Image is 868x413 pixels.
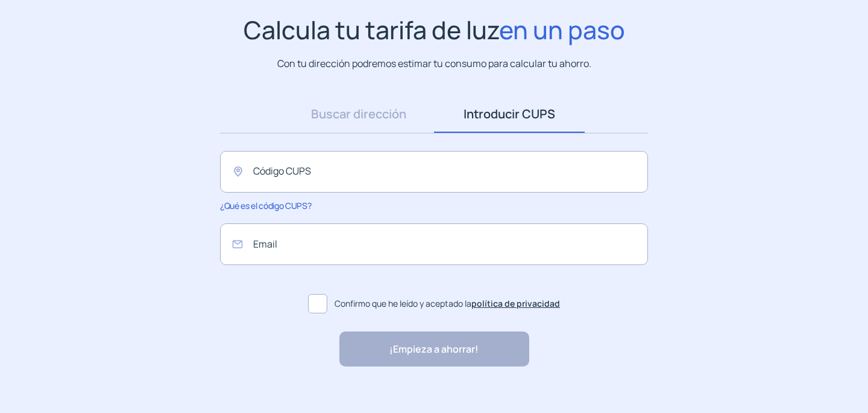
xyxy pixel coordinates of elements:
span: Confirmo que he leído y aceptado la [335,297,560,310]
h1: Calcula tu tarifa de luz [244,15,625,45]
a: política de privacidad [471,298,560,309]
span: ¿Qué es el código CUPS? [220,200,311,211]
a: Introducir CUPS [434,95,585,133]
p: Con tu dirección podremos estimar tu consumo para calcular tu ahorro. [277,56,591,71]
span: en un paso [499,13,625,46]
a: Buscar dirección [283,95,434,133]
